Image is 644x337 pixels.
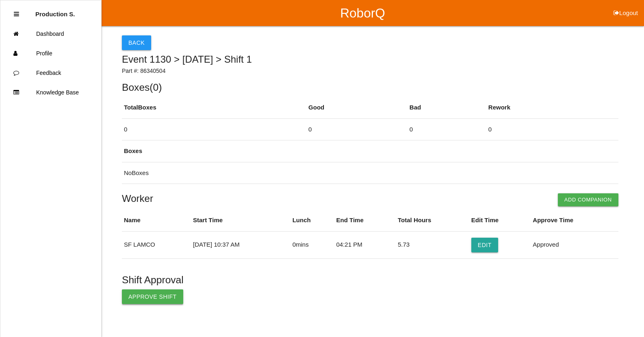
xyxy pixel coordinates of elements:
td: 0 [486,118,618,140]
a: Feedback [0,63,101,83]
th: Total Boxes [122,97,306,118]
td: 5.73 [396,231,469,258]
button: Back [122,35,151,50]
th: Total Hours [396,210,469,231]
h5: Boxes ( 0 ) [122,82,618,93]
td: 0 [408,118,486,140]
h5: Shift Approval [122,274,618,285]
button: Edit [471,238,498,252]
th: Bad [408,97,486,118]
th: Approve Time [531,210,618,231]
th: Rework [486,97,618,118]
p: Production Shifts [35,4,75,18]
td: SF LAMCO [122,231,191,258]
button: Approve Shift [122,289,183,304]
th: Start Time [191,210,291,231]
th: Lunch [291,210,334,231]
div: Close [14,4,19,24]
td: 0 mins [291,231,334,258]
a: Profile [0,44,101,63]
a: Knowledge Base [0,83,101,102]
button: Add Companion [558,193,618,206]
th: Name [122,210,191,231]
h4: Worker [122,193,618,204]
th: Boxes [122,140,618,162]
td: 0 [306,118,408,140]
h5: Event 1130 > [DATE] > Shift 1 [122,54,618,65]
td: Approved [531,231,618,258]
th: Edit Time [469,210,531,231]
td: No Boxes [122,162,618,184]
th: Good [306,97,408,118]
td: 0 [122,118,306,140]
a: Dashboard [0,24,101,44]
p: Part #: 86340504 [122,67,618,75]
th: End Time [334,210,396,231]
td: 04:21 PM [334,231,396,258]
td: [DATE] 10:37 AM [191,231,291,258]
